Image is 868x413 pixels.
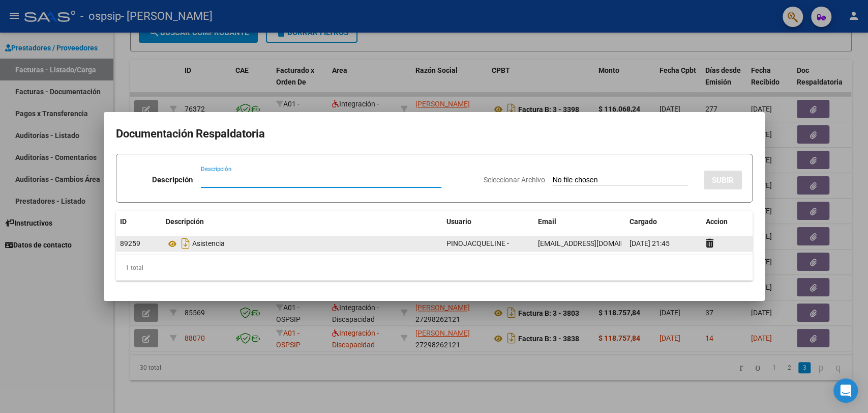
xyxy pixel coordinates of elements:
[538,239,651,247] span: [EMAIL_ADDRESS][DOMAIN_NAME]
[484,176,545,184] span: Seleccionar Archivo
[166,235,438,252] div: Asistencia
[116,211,162,233] datatable-header-cell: ID
[538,217,556,226] span: Email
[712,176,734,185] span: SUBIR
[704,171,742,189] button: SUBIR
[166,217,204,226] span: Descripción
[116,124,753,144] h2: Documentación Respaldatoria
[446,217,471,226] span: Usuario
[534,211,625,233] datatable-header-cell: Email
[179,235,192,252] i: Descargar documento
[630,217,657,226] span: Cargado
[706,217,728,226] span: Accion
[442,211,534,233] datatable-header-cell: Usuario
[702,211,753,233] datatable-header-cell: Accion
[625,211,702,233] datatable-header-cell: Cargado
[152,174,193,186] p: Descripción
[120,239,140,247] span: 89259
[446,239,509,247] span: PINOJACQUELINE -
[833,378,858,403] div: Open Intercom Messenger
[120,217,127,226] span: ID
[162,211,442,233] datatable-header-cell: Descripción
[116,255,753,281] div: 1 total
[630,239,670,247] span: [DATE] 21:45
